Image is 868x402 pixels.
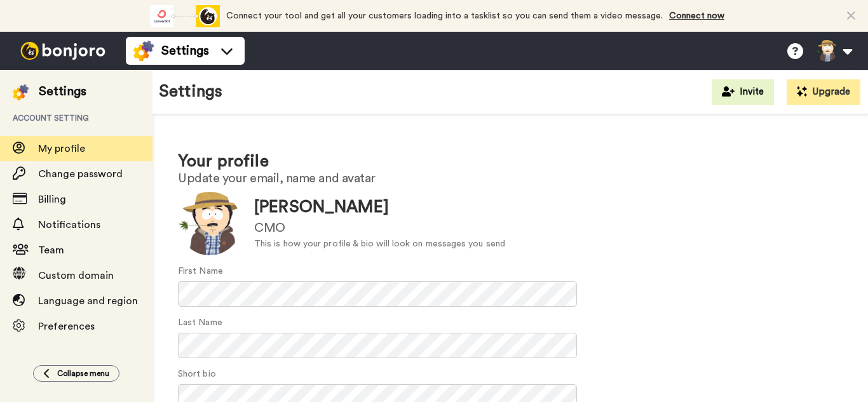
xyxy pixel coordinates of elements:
a: Connect now [669,11,724,20]
span: Preferences [38,321,95,332]
span: Billing [38,194,66,204]
div: This is how your profile & bio will look on messages you send [254,238,505,251]
img: bj-logo-header-white.svg [15,42,111,60]
label: First Name [178,265,223,278]
span: Settings [161,42,209,60]
img: settings-colored.svg [13,84,29,100]
h1: Settings [159,83,222,101]
button: Invite [712,79,774,105]
button: Upgrade [787,79,860,105]
img: settings-colored.svg [133,41,154,61]
button: Collapse menu [33,365,119,382]
span: Collapse menu [57,368,109,379]
label: Last Name [178,316,222,330]
div: [PERSON_NAME] [254,196,505,219]
span: Notifications [38,220,100,230]
span: Change password [38,169,123,179]
span: Language and region [38,296,138,306]
div: Settings [39,83,86,100]
span: Team [38,245,64,255]
div: animation [150,5,220,27]
h1: Your profile [178,152,843,171]
span: Custom domain [38,271,114,281]
h2: Update your email, name and avatar [178,171,843,185]
span: My profile [38,144,85,154]
div: CMO [254,219,505,238]
label: Short bio [178,368,216,381]
span: Connect your tool and get all your customers loading into a tasklist so you can send them a video... [226,11,663,20]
